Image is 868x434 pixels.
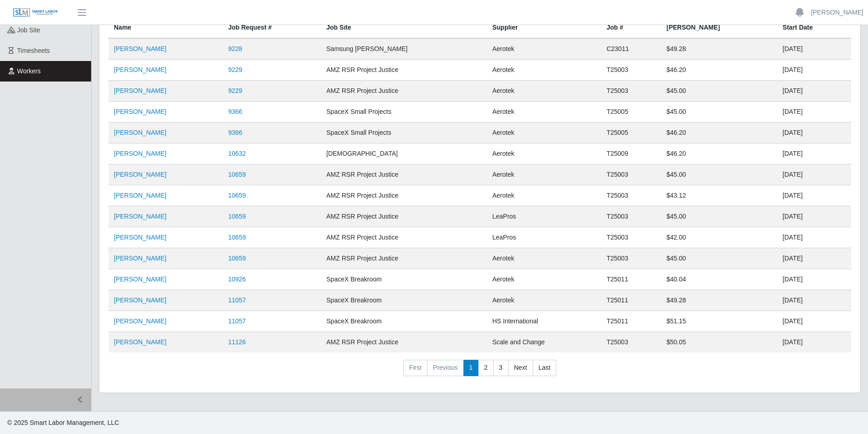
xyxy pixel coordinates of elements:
[321,248,487,269] td: AMZ RSR Project Justice
[601,269,661,290] td: T25011
[601,17,661,39] th: Job #
[321,164,487,185] td: AMZ RSR Project Justice
[601,311,661,332] td: T25011
[321,290,487,311] td: SpaceX Breakroom
[601,123,661,143] td: T25005
[228,150,246,157] a: 10632
[487,185,601,206] td: Aerotek
[228,213,246,220] a: 10659
[777,269,851,290] td: [DATE]
[777,81,851,102] td: [DATE]
[661,38,777,60] td: $49.28
[321,102,487,123] td: SpaceX Small Projects
[114,87,166,94] a: [PERSON_NAME]
[17,47,50,54] span: Timesheets
[487,17,601,39] th: Supplier
[661,290,777,311] td: $49.28
[811,8,863,17] a: [PERSON_NAME]
[661,17,777,39] th: [PERSON_NAME]
[661,185,777,206] td: $43.12
[228,296,246,304] a: 11057
[114,129,166,136] a: [PERSON_NAME]
[478,360,493,376] a: 2
[661,206,777,227] td: $45.00
[661,269,777,290] td: $40.04
[321,60,487,81] td: AMZ RSR Project Justice
[228,45,242,52] a: 9228
[7,419,119,426] span: © 2025 Smart Labor Management, LLC
[493,360,508,376] a: 3
[114,150,166,157] a: [PERSON_NAME]
[114,234,166,241] a: [PERSON_NAME]
[108,360,851,383] nav: pagination
[601,81,661,102] td: T25003
[487,311,601,332] td: HS International
[228,129,242,136] a: 9366
[601,38,661,60] td: C23011
[487,332,601,353] td: Scale and Change
[321,38,487,60] td: Samsung [PERSON_NAME]
[13,8,58,18] img: SLM Logo
[487,123,601,143] td: Aerotek
[661,81,777,102] td: $45.00
[321,269,487,290] td: SpaceX Breakroom
[601,332,661,353] td: T25003
[487,143,601,164] td: Aerotek
[487,60,601,81] td: Aerotek
[601,206,661,227] td: T25003
[601,102,661,123] td: T25005
[114,317,166,325] a: [PERSON_NAME]
[601,290,661,311] td: T25011
[777,17,851,39] th: Start Date
[661,143,777,164] td: $46.20
[777,38,851,60] td: [DATE]
[777,332,851,353] td: [DATE]
[601,60,661,81] td: T25003
[114,192,166,199] a: [PERSON_NAME]
[487,164,601,185] td: Aerotek
[321,143,487,164] td: [DEMOGRAPHIC_DATA]
[777,227,851,248] td: [DATE]
[17,67,41,75] span: Workers
[228,192,246,199] a: 10659
[508,360,533,376] a: Next
[321,123,487,143] td: SpaceX Small Projects
[487,269,601,290] td: Aerotek
[661,227,777,248] td: $42.00
[661,311,777,332] td: $51.15
[487,38,601,60] td: Aerotek
[661,332,777,353] td: $50.05
[601,185,661,206] td: T25003
[321,332,487,353] td: AMZ RSR Project Justice
[777,164,851,185] td: [DATE]
[777,248,851,269] td: [DATE]
[228,108,242,115] a: 9366
[228,317,246,325] a: 11057
[228,87,242,94] a: 9229
[114,255,166,262] a: [PERSON_NAME]
[777,290,851,311] td: [DATE]
[228,66,242,73] a: 9229
[601,227,661,248] td: T25003
[487,81,601,102] td: Aerotek
[108,17,223,39] th: Name
[777,311,851,332] td: [DATE]
[661,164,777,185] td: $45.00
[777,123,851,143] td: [DATE]
[601,248,661,269] td: T25003
[661,248,777,269] td: $45.00
[777,206,851,227] td: [DATE]
[463,360,479,376] a: 1
[777,102,851,123] td: [DATE]
[487,227,601,248] td: LeaPros
[228,171,246,178] a: 10659
[321,311,487,332] td: SpaceX Breakroom
[321,81,487,102] td: AMZ RSR Project Justice
[228,276,246,283] a: 10926
[777,143,851,164] td: [DATE]
[777,185,851,206] td: [DATE]
[228,255,246,262] a: 10659
[321,227,487,248] td: AMZ RSR Project Justice
[661,60,777,81] td: $46.20
[228,338,246,346] a: 11126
